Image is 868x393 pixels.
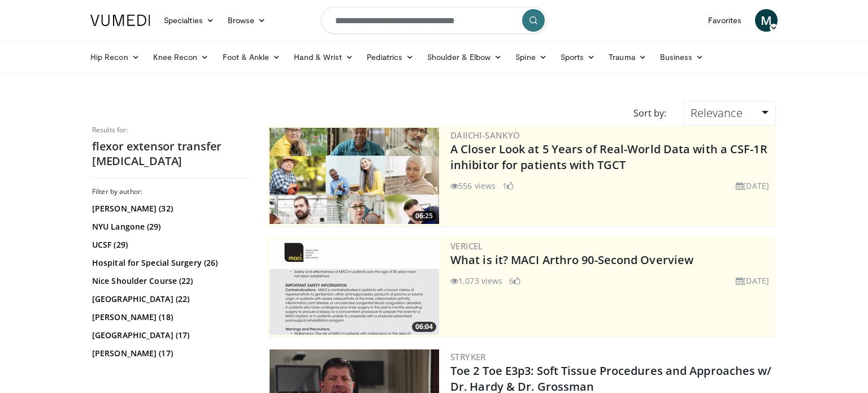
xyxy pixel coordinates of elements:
a: Business [653,46,711,68]
a: Hip Recon [84,46,146,68]
a: 06:25 [270,128,439,224]
a: Sports [554,46,602,68]
a: [PERSON_NAME] (32) [92,203,248,214]
a: Pediatrics [360,46,420,68]
a: What is it? MACI Arthro 90-Second Overview [450,252,693,267]
a: UCSF (29) [92,239,248,251]
a: Stryker [450,351,486,362]
li: 6 [509,275,520,287]
span: 06:04 [412,322,436,332]
a: Vericel [450,240,483,252]
li: [DATE] [736,275,769,287]
a: Knee Recon [146,46,216,68]
input: Search topics, interventions [321,7,547,34]
p: Results for: [92,126,250,135]
a: M [755,9,778,32]
a: Daiichi-Sankyo [450,129,520,141]
img: aa6cc8ed-3dbf-4b6a-8d82-4a06f68b6688.300x170_q85_crop-smart_upscale.jpg [270,239,439,335]
a: Hospital for Special Surgery (26) [92,257,248,269]
li: 556 views [450,180,496,192]
a: Browse [221,9,273,32]
a: [GEOGRAPHIC_DATA] (17) [92,330,248,341]
h2: flexor extensor transfer [MEDICAL_DATA] [92,139,250,169]
a: 06:04 [270,239,439,335]
a: Relevance [683,101,776,126]
a: Foot & Ankle [216,46,288,68]
a: Hand & Wrist [287,46,360,68]
a: Spine [509,46,553,68]
h3: Filter by author: [92,187,250,196]
a: [PERSON_NAME] (17) [92,348,248,359]
a: Trauma [602,46,653,68]
span: Relevance [691,105,743,120]
img: 93c22cae-14d1-47f0-9e4a-a244e824b022.png.300x170_q85_crop-smart_upscale.jpg [270,128,439,224]
span: 06:25 [412,211,436,221]
a: [GEOGRAPHIC_DATA] (22) [92,293,248,305]
div: Sort by: [625,101,675,126]
li: [DATE] [736,180,769,192]
a: [PERSON_NAME] (18) [92,312,248,323]
li: 1,073 views [450,275,502,287]
a: Favorites [701,9,748,32]
a: Shoulder & Elbow [420,46,509,68]
a: Specialties [157,9,221,32]
a: Nice Shoulder Course (22) [92,275,248,287]
img: VuMedi Logo [90,15,150,26]
a: NYU Langone (29) [92,221,248,232]
li: 1 [502,180,514,192]
a: A Closer Look at 5 Years of Real-World Data with a CSF-1R inhibitor for patients with TGCT [450,141,767,172]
